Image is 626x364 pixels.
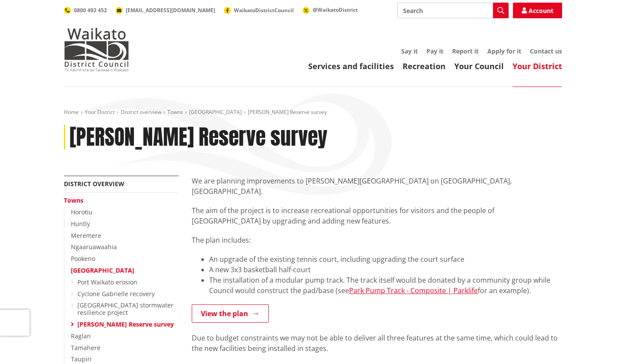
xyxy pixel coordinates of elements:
a: Account [513,3,562,18]
a: @WaikatoDistrict [303,6,358,13]
p: The plan includes: [192,235,562,245]
li: The installation of a modular pump track. The track itself would be donated by a community group ... [209,275,562,296]
nav: breadcrumb [64,109,562,116]
a: 0800 492 452 [64,7,107,14]
a: Huntly [71,220,90,228]
a: Say it [401,47,418,55]
a: Towns [167,108,183,116]
a: District overview [121,108,161,116]
a: [EMAIL_ADDRESS][DOMAIN_NAME] [116,7,215,14]
a: [GEOGRAPHIC_DATA] [189,108,242,116]
a: Tamahere [71,344,100,352]
a: Services and facilities [308,61,394,71]
span: @WaikatoDistrict [313,6,358,13]
a: Pookeno [71,254,95,263]
a: [PERSON_NAME] Reserve survey [77,320,174,328]
a: Towns [64,196,83,204]
a: Horotiu [71,208,93,216]
a: Contact us [530,47,562,55]
span: WaikatoDistrictCouncil [234,7,294,14]
li: An upgrade of the existing tennis court, including upgrading the court surface [209,254,562,264]
a: Your District [85,108,115,116]
a: Recreation [403,61,446,71]
a: Apply for it [487,47,521,55]
a: View the plan [192,304,269,323]
a: [GEOGRAPHIC_DATA] stormwater resilience project [77,301,173,317]
p: The aim of the project is to increase recreational opportunities for visitors and the people of [... [192,205,562,226]
a: Park Pump Track - Composite | Parklife [349,286,478,295]
a: Home [64,108,79,116]
li: A new 3x3 basketball half-court [209,264,562,275]
input: Search input [397,3,509,18]
a: Port Waikato erosion [77,278,137,286]
a: Report it [452,47,479,55]
a: Meremere [71,231,101,240]
a: District overview [64,180,124,188]
span: [EMAIL_ADDRESS][DOMAIN_NAME] [126,7,215,14]
a: WaikatoDistrictCouncil [224,7,294,14]
span: [PERSON_NAME] Reserve survey [248,108,327,116]
a: Taupiri [71,355,92,363]
p: Due to budget constraints we may not be able to deliver all three features at the same time, whic... [192,333,562,354]
a: Ngaaruawaahia [71,243,117,251]
a: Your Council [454,61,504,71]
p: We are planning improvements to [PERSON_NAME][GEOGRAPHIC_DATA] on [GEOGRAPHIC_DATA], [GEOGRAPHIC_... [192,176,562,197]
h1: [PERSON_NAME] Reserve survey [70,125,327,150]
a: [GEOGRAPHIC_DATA] [71,266,134,274]
a: Cyclone Gabrielle recovery [77,290,155,298]
img: Waikato District Council - Te Kaunihera aa Takiwaa o Waikato [64,28,129,71]
a: Your District [513,61,562,71]
span: 0800 492 452 [74,7,107,14]
a: Raglan [71,332,91,340]
a: Pay it [426,47,443,55]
